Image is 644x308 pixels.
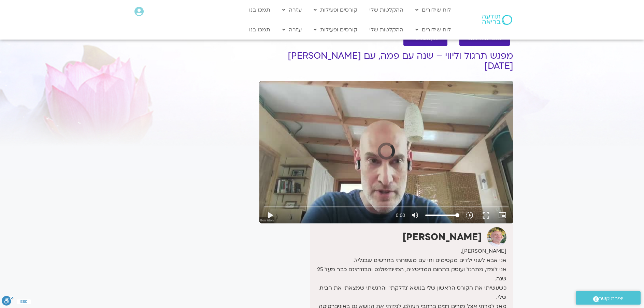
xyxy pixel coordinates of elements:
div: כשעשיתי את הקורס הראשון שלי בנושא 'נדלקתי' והרגשתי שמצאתי את הבית שלי. [312,283,506,302]
strong: [PERSON_NAME] [402,231,482,244]
div: אני אבא לשני ילדים מקסימים וחי עם משפחתי בחרשים שבגליל. [312,256,506,265]
img: תודעה בריאה [482,15,512,25]
a: לוח שידורים [412,23,454,36]
a: לוח שידורים [412,3,454,16]
a: עזרה [279,3,305,16]
a: קורסים ופעילות [310,3,361,16]
a: ההקלטות שלי [366,3,407,16]
span: להקלטות שלי [412,36,439,42]
a: עזרה [279,23,305,36]
a: קורסים ופעילות [310,23,361,36]
a: ההקלטות שלי [366,23,407,36]
div: [PERSON_NAME], [312,247,506,256]
div: אני לומד, מתרגל ועוסק בתחום המדיטציה, המיינדפולנס והבודהיזם כבר מעל 25 שנה. [312,265,506,283]
span: יצירת קשר [599,294,624,303]
a: תמכו בנו [246,23,274,36]
span: לספריית ה-VOD [468,36,502,42]
a: תמכו בנו [246,3,274,16]
h1: מפגש תרגול וליווי – שנה עם פמה, עם [PERSON_NAME] [DATE] [259,51,513,71]
a: יצירת קשר [576,291,641,305]
img: רון אלון [487,227,506,247]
